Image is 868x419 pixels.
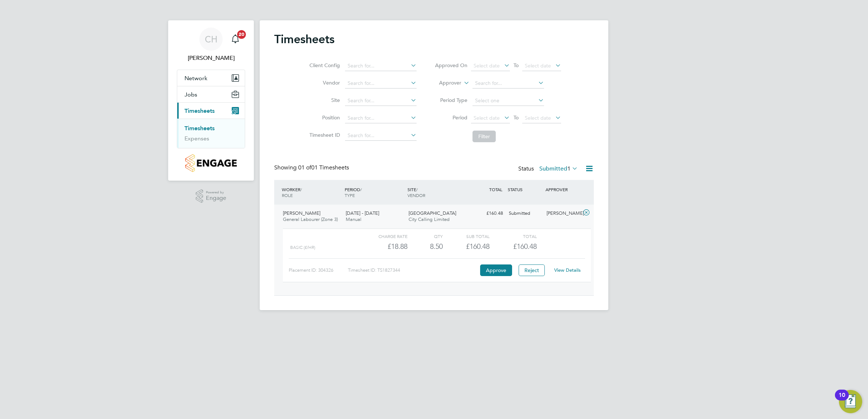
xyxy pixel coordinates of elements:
span: Select date [525,115,551,121]
span: General Labourer (Zone 3) [283,216,338,222]
span: Engage [206,195,226,201]
div: Sub Total [443,232,490,241]
label: Submitted [539,165,578,172]
div: Charge rate [361,232,407,241]
span: 1 [567,165,571,172]
label: Period [435,114,467,121]
button: Open Resource Center, 10 new notifications [839,390,862,413]
div: SITE [406,183,469,202]
span: Select date [474,62,500,69]
span: / [416,186,418,192]
a: 20 [228,28,243,51]
div: APPROVER [544,183,581,196]
a: View Details [554,267,581,273]
span: [DATE] - [DATE] [346,210,379,216]
div: Timesheets [177,119,245,148]
span: City Calling Limited [409,216,450,222]
button: Approve [480,264,512,276]
nav: Main navigation [168,20,254,181]
div: Showing [274,164,350,172]
span: Select date [525,62,551,69]
span: [GEOGRAPHIC_DATA] [409,210,456,216]
label: Site [307,97,340,103]
span: Powered by [206,189,226,196]
span: CH [205,34,218,44]
button: Timesheets [177,103,245,119]
div: [PERSON_NAME] [544,208,581,219]
div: QTY [407,232,443,241]
span: VENDOR [407,192,425,198]
span: / [360,186,362,192]
div: Status [518,164,579,174]
div: Timesheet ID: TS1827344 [348,264,478,276]
input: Search for... [345,113,417,123]
span: 01 Timesheets [298,164,349,171]
div: STATUS [506,183,544,196]
a: Powered byEngage [196,189,227,203]
div: Total [490,232,536,241]
label: Position [307,114,340,121]
span: TOTAL [489,186,502,192]
img: countryside-properties-logo-retina.png [185,154,236,172]
a: CH[PERSON_NAME] [177,28,245,62]
button: Filter [472,131,496,142]
label: Approved On [435,62,467,69]
span: ROLE [282,192,293,198]
a: Expenses [184,135,209,142]
input: Search for... [345,96,417,106]
div: PERIOD [343,183,406,202]
span: 20 [237,30,246,39]
button: Jobs [177,86,245,102]
span: Basic (£/HR) [290,245,315,250]
span: To [511,61,521,70]
a: Timesheets [184,125,215,132]
div: 8.50 [407,241,443,252]
span: £160.48 [513,242,537,251]
a: Go to home page [177,154,245,172]
span: Jobs [184,91,197,98]
div: 10 [839,395,845,404]
input: Search for... [472,78,544,89]
span: Network [184,75,207,82]
span: / [300,186,302,192]
span: Select date [474,115,500,121]
input: Search for... [345,131,417,141]
input: Search for... [345,78,417,89]
button: Network [177,70,245,86]
div: £18.88 [361,241,407,252]
span: Timesheets [184,107,215,114]
div: Submitted [506,208,544,219]
div: £160.48 [443,241,490,252]
span: Manual [346,216,361,222]
input: Select one [472,96,544,106]
input: Search for... [345,61,417,71]
span: Charlie Hughes [177,54,245,62]
div: Placement ID: 304326 [289,264,348,276]
span: 01 of [298,164,311,171]
label: Timesheet ID [307,132,340,138]
div: £160.48 [468,208,506,219]
label: Vendor [307,79,340,86]
label: Period Type [435,97,467,103]
span: To [511,113,521,122]
button: Reject [519,264,545,276]
label: Client Config [307,62,340,69]
span: TYPE [345,192,355,198]
h2: Timesheets [274,32,334,46]
label: Approver [429,79,461,87]
div: WORKER [280,183,343,202]
span: [PERSON_NAME] [283,210,320,216]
